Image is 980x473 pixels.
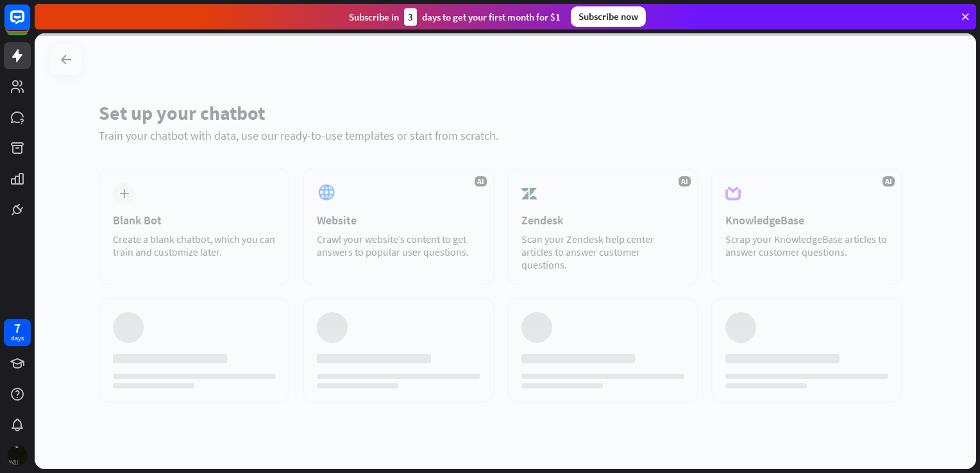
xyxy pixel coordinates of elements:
[4,319,31,346] a: 7 days
[11,334,24,343] div: days
[14,322,21,334] div: 7
[349,8,561,26] div: Subscribe in days to get your first month for $1
[571,6,646,27] div: Subscribe now
[404,8,417,26] div: 3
